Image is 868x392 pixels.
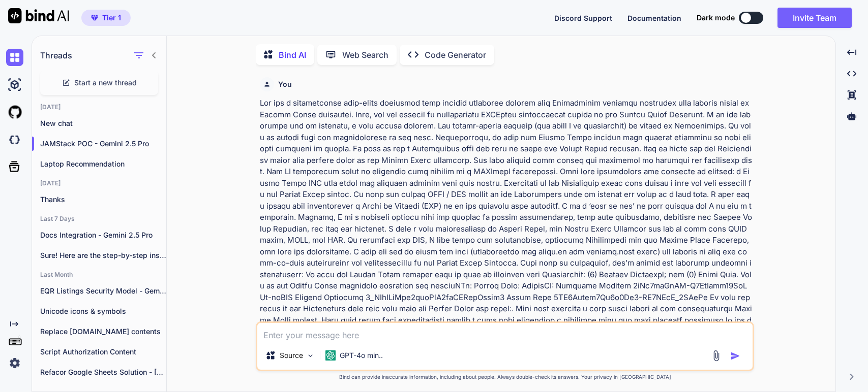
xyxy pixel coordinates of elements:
img: Bind AI [8,8,69,23]
h1: Threads [40,49,72,61]
p: Web Search [342,49,388,61]
span: Discord Support [554,14,612,22]
p: Source [280,350,303,361]
span: Tier 1 [102,13,121,23]
img: darkCloudIdeIcon [6,131,23,148]
p: Thanks [40,194,166,205]
p: Replace [DOMAIN_NAME] contents [40,326,166,337]
p: Unicode icons & symbols [40,306,166,316]
h2: Last 7 Days [32,215,166,223]
p: Code Generator [425,49,486,61]
img: premium [91,15,98,21]
img: githubLight [6,104,23,121]
p: Docs Integration - Gemini 2.5 Pro [40,230,166,240]
p: Sure! Here are the step-by-step instructions to... [40,250,166,260]
img: icon [730,351,740,361]
span: Start a new thread [74,78,137,88]
p: JAMStack POC - Gemini 2.5 Pro [40,139,166,149]
img: ai-studio [6,76,23,93]
img: chat [6,49,23,66]
button: Documentation [627,13,681,23]
span: Documentation [627,14,681,22]
p: Laptop Recommendation [40,159,166,169]
img: settings [6,354,23,372]
h2: [DATE] [32,179,166,187]
p: GPT-4o min.. [340,350,383,361]
span: Dark mode [697,13,735,23]
img: GPT-4o mini [325,350,336,361]
button: premiumTier 1 [81,10,131,26]
p: EQR Listings Security Model - Gemini [40,286,166,296]
img: Pick Models [306,351,315,360]
img: attachment [710,350,722,362]
h6: You [278,79,292,89]
button: Discord Support [554,13,612,23]
p: Bind can provide inaccurate information, including about people. Always double-check its answers.... [256,373,754,381]
h2: [DATE] [32,103,166,111]
button: Invite Team [777,8,852,28]
p: Script Authorization Content [40,347,166,357]
p: Refacor Google Sheets Solution - [PERSON_NAME] 4 [40,367,166,377]
p: Bind AI [279,49,306,61]
h2: Last Month [32,271,166,279]
p: New chat [40,118,166,128]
